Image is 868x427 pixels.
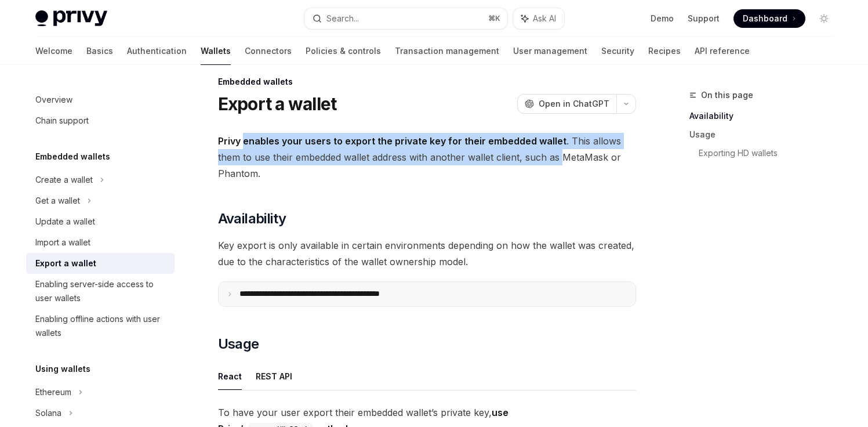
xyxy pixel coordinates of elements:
a: Authentication [127,37,187,65]
span: ⌘ K [488,14,500,23]
a: Policies & controls [306,37,381,65]
a: Support [688,13,720,24]
button: Search...⌘K [304,8,507,29]
div: Import a wallet [35,236,90,249]
button: Ask AI [513,8,564,29]
a: Import a wallet [26,232,175,253]
div: Chain support [35,114,89,128]
a: User management [513,37,587,65]
h5: Using wallets [35,362,90,376]
button: React [218,363,242,390]
span: Availability [218,209,286,228]
span: . This allows them to use their embedded wallet address with another wallet client, such as MetaM... [218,133,636,182]
div: Create a wallet [35,173,93,187]
a: Chain support [26,110,175,131]
a: Exporting HD wallets [699,144,842,162]
a: Export a wallet [26,253,175,274]
a: Security [601,37,634,65]
img: light logo [35,10,107,27]
div: Enabling server-side access to user wallets [35,277,168,305]
h5: Embedded wallets [35,150,110,164]
a: Update a wallet [26,211,175,232]
div: Overview [35,93,72,107]
h1: Export a wallet [218,93,337,114]
div: Embedded wallets [218,76,636,88]
div: Update a wallet [35,215,95,229]
span: Ask AI [533,13,556,24]
div: Search... [326,12,359,26]
a: Welcome [35,37,72,65]
span: Usage [218,335,259,353]
span: Dashboard [743,13,787,24]
span: On this page [701,88,753,102]
div: Enabling offline actions with user wallets [35,312,168,340]
span: Open in ChatGPT [539,98,609,110]
a: Availability [689,107,842,125]
button: REST API [256,363,292,390]
div: Get a wallet [35,194,80,208]
div: Ethereum [35,385,71,399]
a: API reference [695,37,750,65]
a: Overview [26,89,175,110]
div: Solana [35,406,61,420]
a: Enabling offline actions with user wallets [26,309,175,343]
a: Demo [651,13,674,24]
strong: Privy enables your users to export the private key for their embedded wallet [218,135,566,147]
a: Enabling server-side access to user wallets [26,274,175,309]
a: Connectors [245,37,292,65]
button: Open in ChatGPT [517,94,616,114]
button: Toggle dark mode [815,9,833,28]
div: Export a wallet [35,256,96,270]
a: Recipes [648,37,681,65]
span: Key export is only available in certain environments depending on how the wallet was created, due... [218,237,636,270]
a: Dashboard [733,9,805,28]
a: Basics [86,37,113,65]
a: Transaction management [395,37,499,65]
a: Usage [689,125,842,144]
a: Wallets [201,37,231,65]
